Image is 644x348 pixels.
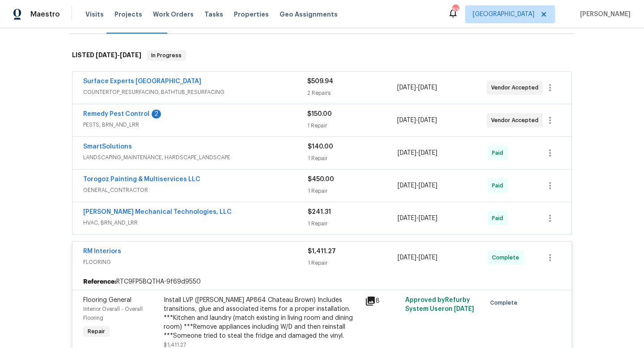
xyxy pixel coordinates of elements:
span: [DATE] [120,52,141,58]
div: 1 Repair [308,219,398,228]
div: Install LVP ([PERSON_NAME] AP864 Chateau Brown) Includes transitions, glue and associated items f... [164,296,360,340]
span: [DATE] [418,117,437,123]
span: Paid [492,181,507,190]
span: Geo Assignments [280,10,338,19]
h6: LISTED [72,50,141,61]
div: 1 Repair [307,121,397,130]
div: 2 [152,110,161,119]
span: Visits [85,10,104,19]
a: [PERSON_NAME] Mechanical Technologies, LLC [83,209,232,215]
div: LISTED [DATE]-[DATE]In Progress [69,41,575,70]
span: [DATE] [419,150,437,156]
span: Vendor Accepted [491,83,542,92]
span: Approved by Refurby System User on [405,297,474,312]
span: [DATE] [454,306,474,312]
span: $241.31 [308,209,331,215]
span: $1,411.27 [308,248,336,255]
a: Surface Experts [GEOGRAPHIC_DATA] [83,78,201,85]
div: 83 [452,5,458,14]
span: [DATE] [398,182,416,189]
a: SmartSolutions [83,144,132,150]
span: Projects [114,10,142,19]
span: Vendor Accepted [491,116,542,125]
span: $509.94 [307,78,333,85]
span: Flooring General [83,297,131,303]
span: Paid [492,149,507,157]
div: 1 Repair [308,187,398,195]
div: 8 [365,296,400,306]
span: - [398,181,437,190]
span: [DATE] [419,255,437,261]
a: Torogoz Painting & Multiservices LLC [83,176,200,182]
span: [DATE] [397,85,416,91]
a: RM Interiors [83,248,121,255]
span: FLOORING [83,258,308,267]
span: - [397,83,437,92]
span: HVAC, BRN_AND_LRR [83,218,308,227]
span: [PERSON_NAME] [576,10,631,19]
span: $140.00 [308,144,333,150]
span: Interior Overall - Overall Flooring [83,306,143,321]
span: Tasks [204,11,223,17]
span: - [398,214,437,223]
span: [DATE] [419,182,437,189]
div: RTC9FP5BQTHA-9f69d9550 [72,274,572,290]
span: - [397,116,437,125]
span: [DATE] [418,85,437,91]
span: Properties [234,10,269,19]
span: Complete [492,253,523,262]
span: $150.00 [307,111,332,117]
span: In Progress [148,51,185,60]
span: $450.00 [308,176,334,182]
span: LANDSCAPING_MAINTENANCE, HARDSCAPE_LANDSCAPE [83,153,308,162]
span: GENERAL_CONTRACTOR [83,186,308,195]
span: - [398,149,437,157]
span: [DATE] [398,150,416,156]
span: PESTS, BRN_AND_LRR [83,120,307,129]
div: 1 Repair [308,259,398,267]
a: Remedy Pest Control [83,111,149,117]
b: Reference: [83,277,116,286]
span: COUNTERTOP_RESURFACING, BATHTUB_RESURFACING [83,88,307,97]
span: Complete [490,298,521,307]
span: Repair [84,327,109,336]
span: $1,411.27 [164,342,186,348]
div: 2 Repairs [307,89,397,98]
span: [DATE] [397,117,416,123]
span: [DATE] [96,52,117,58]
span: [GEOGRAPHIC_DATA] [473,10,534,19]
span: [DATE] [398,255,416,261]
span: [DATE] [398,215,416,221]
span: - [398,253,437,262]
span: - [96,52,141,58]
span: Maestro [30,10,60,19]
span: Paid [492,214,507,223]
div: 1 Repair [308,154,398,163]
span: Work Orders [153,10,194,19]
span: [DATE] [419,215,437,221]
